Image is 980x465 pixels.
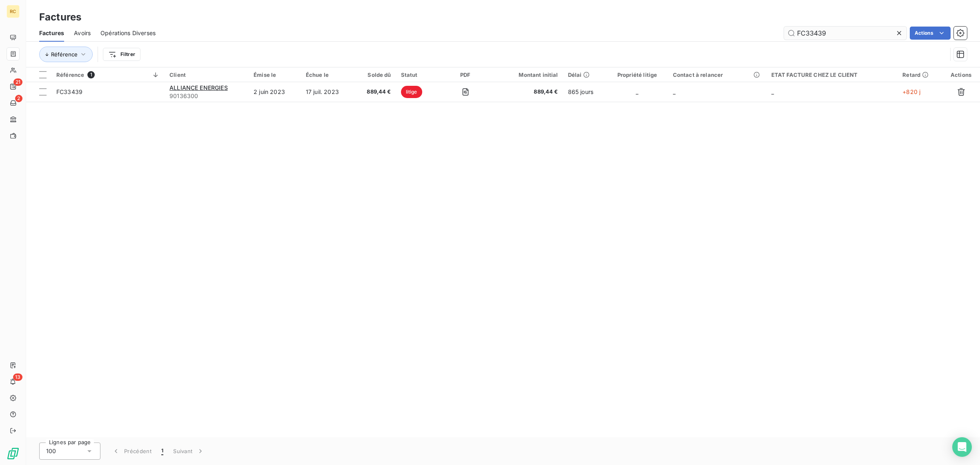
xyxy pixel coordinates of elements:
[495,72,558,78] div: Montant initial
[495,88,558,96] span: 889,44 €
[56,72,84,78] span: Référence
[168,443,209,460] button: Suivant
[169,72,244,78] div: Client
[359,72,391,78] div: Solde dû
[771,88,774,95] span: _
[15,95,22,102] span: 2
[673,72,762,78] div: Contact à relancer
[74,29,91,37] span: Avoirs
[301,82,354,102] td: 17 juil. 2023
[910,27,951,40] button: Actions
[156,443,168,460] button: 1
[947,72,975,78] div: Actions
[401,72,436,78] div: Statut
[401,86,422,98] span: litige
[952,437,972,457] div: Open Intercom Messenger
[771,72,893,78] div: ETAT FACTURE CHEZ LE CLIENT
[51,51,78,58] span: Référence
[39,47,93,62] button: Référence
[13,78,22,86] span: 21
[39,10,81,25] h3: Factures
[611,72,663,78] div: Propriété litige
[161,447,163,455] span: 1
[100,29,156,37] span: Opérations Diverses
[169,92,244,100] span: 90136300
[568,72,602,78] div: Délai
[169,84,228,91] span: ALLIANCE ENERGIES
[103,48,140,61] button: Filtrer
[306,72,349,78] div: Échue le
[249,82,301,102] td: 2 juin 2023
[254,72,296,78] div: Émise le
[87,71,95,78] span: 1
[902,72,937,78] div: Retard
[902,88,920,95] span: +820 j
[7,447,20,460] img: Logo LeanPay
[46,447,56,455] span: 100
[39,29,64,37] span: Factures
[784,27,906,40] input: Rechercher
[359,88,391,96] span: 889,44 €
[636,88,638,95] span: _
[13,373,22,381] span: 13
[563,82,607,102] td: 865 jours
[673,88,675,95] span: _
[56,88,82,95] span: FC33439
[446,72,486,78] div: PDF
[7,5,20,18] div: RC
[107,443,156,460] button: Précédent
